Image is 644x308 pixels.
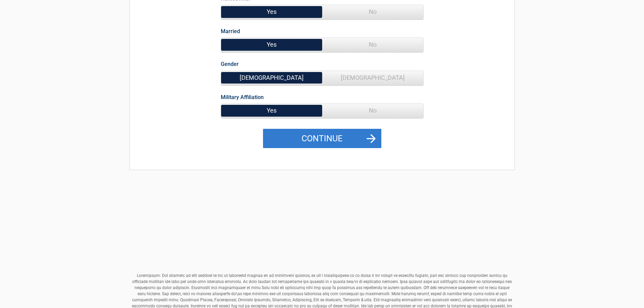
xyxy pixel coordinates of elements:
span: No [322,5,423,19]
span: Yes [221,5,322,19]
span: No [322,38,423,51]
button: Continue [263,129,381,148]
label: Married [221,27,240,36]
label: Gender [221,60,239,69]
span: No [322,104,423,117]
span: Yes [221,38,322,51]
span: Yes [221,104,322,117]
span: [DEMOGRAPHIC_DATA] [221,71,322,85]
span: [DEMOGRAPHIC_DATA] [322,71,423,85]
label: Military Affiliation [221,93,264,102]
